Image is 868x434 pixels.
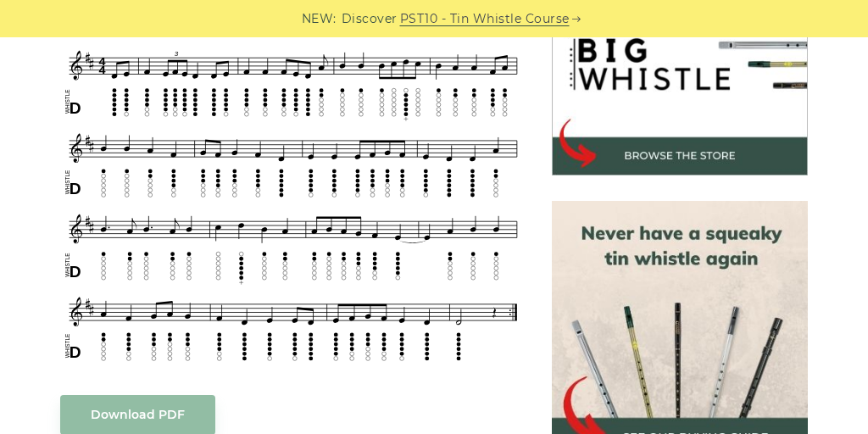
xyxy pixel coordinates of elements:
[342,9,398,29] span: Discover
[60,8,526,370] img: The Galway Girl Tin Whistle Tab & Sheet Music
[302,9,337,29] span: NEW:
[400,9,570,29] a: PST10 - Tin Whistle Course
